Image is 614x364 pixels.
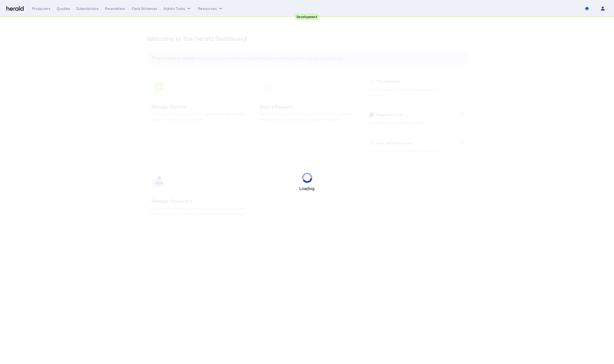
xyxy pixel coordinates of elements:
button: Resources dropdown menu [198,6,223,11]
div: Submissions [76,6,99,11]
button: internal dropdown menu [164,6,191,11]
img: Herald Logo [6,6,24,11]
div: Parameters [105,6,125,11]
div: Producers [32,6,50,11]
div: Development [295,13,319,20]
div: Field Schemas [132,6,157,11]
div: Quotes [57,6,70,11]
